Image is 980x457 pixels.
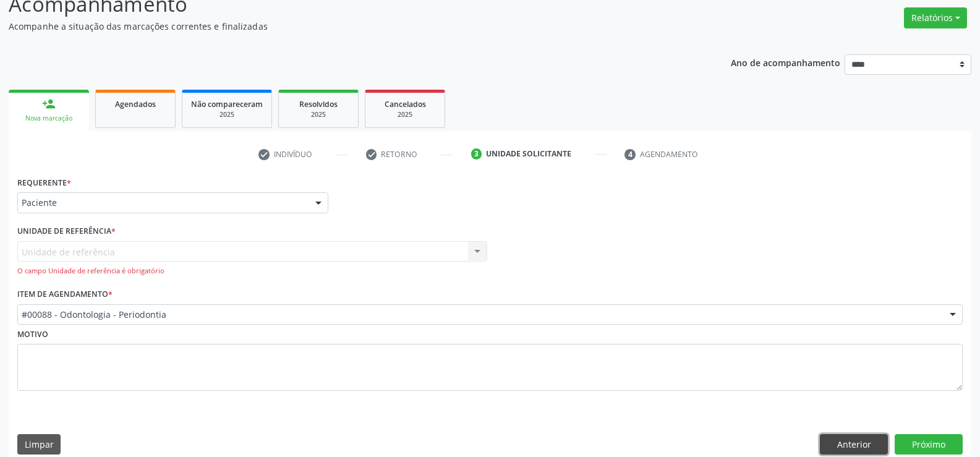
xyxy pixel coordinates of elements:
span: Agendados [115,99,156,109]
button: Limpar [17,434,61,455]
div: O campo Unidade de referência é obrigatório [17,266,487,276]
span: Não compareceram [191,99,263,109]
label: Item de agendamento [17,285,113,304]
button: Anterior [820,434,888,455]
p: Acompanhe a situação das marcações correntes e finalizadas [9,20,683,33]
button: Relatórios [904,7,967,28]
div: 2025 [191,110,263,119]
div: person_add [42,97,56,111]
div: Unidade solicitante [486,148,571,160]
button: Próximo [895,434,963,455]
span: Resolvidos [299,99,338,109]
div: 2025 [374,110,436,119]
div: 2025 [288,110,349,119]
label: Requerente [17,173,71,192]
span: #00088 - Odontologia - Periodontia [22,309,937,321]
div: 3 [471,148,482,160]
div: Nova marcação [17,114,80,123]
label: Motivo [17,325,48,344]
p: Ano de acompanhamento [731,54,840,70]
label: Unidade de referência [17,222,116,241]
span: Paciente [22,197,303,209]
span: Cancelados [385,99,426,109]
